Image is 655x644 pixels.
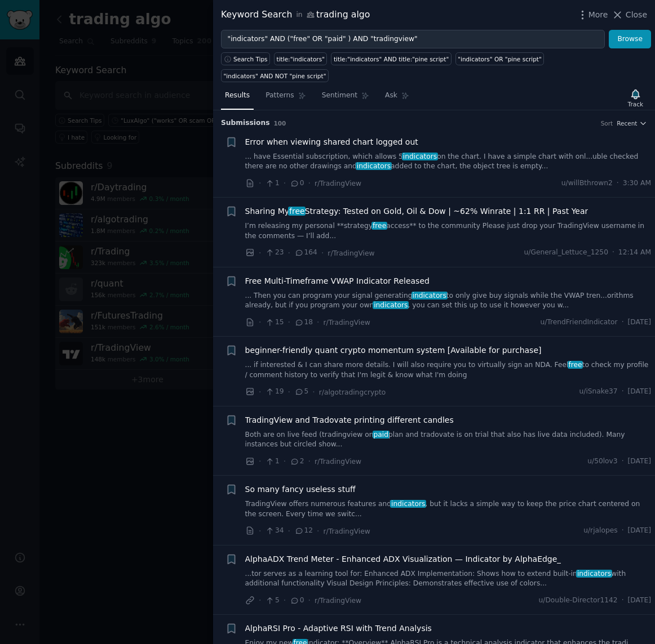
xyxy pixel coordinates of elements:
span: u/Double-Director1142 [539,596,618,606]
span: 34 [265,526,284,536]
span: beginner-friendly quant crypto momentum system [Available for purchase] [245,345,542,356]
span: · [284,177,286,189]
span: paid [373,431,390,439]
span: r/TradingView [315,597,361,605]
span: 164 [294,248,317,258]
span: 1 [265,178,279,189]
span: u/iSnake37 [579,387,618,397]
a: title:"indicators" [274,52,327,65]
span: · [288,316,290,328]
span: · [622,317,624,328]
span: · [317,525,319,537]
span: 19 [265,387,284,397]
div: Sort [601,119,613,127]
span: · [259,247,261,259]
span: · [622,387,624,397]
span: · [259,386,261,398]
a: I’m releasing my personal **strategyfreeaccess** to the community Please just drop your TradingVi... [245,221,652,241]
span: · [284,455,286,467]
span: · [284,594,286,606]
span: free [288,207,306,216]
span: u/TrendFriendIndicator [540,317,617,328]
a: Patterns [262,87,309,110]
span: in [296,10,302,20]
span: · [288,525,290,537]
span: free [371,222,387,230]
span: 12:14 AM [618,248,651,258]
a: Sharing MyfreeStrategy: Tested on Gold, Oil & Dow | ~62% Winrate | 1:1 RR | Past Year [245,205,588,217]
span: · [259,177,261,189]
span: r/TradingView [315,180,361,187]
a: ... if interested & I can share more details. I will also require you to virtually sign an NDA. F... [245,360,652,380]
span: r/algotradingcrypto [319,388,386,396]
span: Results [225,91,250,101]
span: · [259,594,261,606]
span: TradingView and Tradovate printing different candles [245,414,454,426]
span: free [568,361,583,369]
span: 15 [265,317,284,328]
a: Both are on live feed (tradingview onpaidplan and tradovate is on trial that also has live data i... [245,430,652,450]
span: 100 [274,120,286,127]
a: So many fancy useless stuff [245,484,356,495]
span: · [259,525,261,537]
span: · [317,316,319,328]
span: Sentiment [322,91,357,101]
span: 5 [294,387,308,397]
span: · [259,455,261,467]
span: · [259,316,261,328]
span: 0 [290,596,304,606]
span: indicators [356,162,392,170]
span: indicators [390,500,426,508]
span: 18 [294,317,313,328]
a: Error when viewing shared chart logged out [245,136,418,148]
span: u/General_Lettuce_1250 [524,248,608,258]
a: AlphaADX Trend Meter - Enhanced ADX Visualization — Indicator by AlphaEdge_ [245,553,561,565]
div: title:"indicators" AND title:"pine script" [334,55,449,63]
a: title:"indicators" AND title:"pine script" [331,52,451,65]
a: ...tor serves as a learning tool for: Enhanced ADX Implementation: Shows how to extend built-inin... [245,569,652,589]
span: r/TradingView [315,458,361,466]
span: · [288,386,290,398]
span: indicators [402,153,438,160]
span: indicators [576,570,612,578]
span: [DATE] [628,317,651,328]
div: "indicators" OR "pine script" [458,55,542,63]
span: · [308,594,311,606]
span: r/TradingView [327,249,374,257]
button: Close [612,9,647,21]
span: 23 [265,248,284,258]
span: u/50lov3 [587,457,617,467]
span: Free Multi-Timeframe VWAP Indicator Released [245,275,430,287]
button: Search Tips [221,52,270,65]
button: Recent [617,119,647,127]
span: More [588,9,608,21]
a: Sentiment [318,87,373,110]
span: [DATE] [628,596,651,606]
span: Ask [385,91,397,101]
span: Recent [617,119,637,127]
span: · [288,247,290,259]
span: · [308,177,311,189]
a: "indicators" AND NOT "pine script" [221,69,329,82]
span: 12 [294,526,313,536]
span: Submission s [221,118,270,128]
button: More [577,9,608,21]
span: · [312,386,315,398]
span: Close [626,9,647,21]
a: Results [221,87,254,110]
a: ... Then you can program your signal generatingindicatorsto only give buy signals while the VWAP ... [245,291,652,311]
button: Browse [609,30,651,49]
span: · [612,248,614,258]
span: r/TradingView [324,527,370,535]
div: Track [628,100,643,108]
span: 2 [290,457,304,467]
span: 0 [290,178,304,189]
span: · [617,178,619,189]
span: [DATE] [628,526,651,536]
a: AlphaRSI Pro - Adaptive RSI with Trend Analysis [245,623,432,634]
span: u/rjalopes [583,526,617,536]
span: indicators [373,301,409,309]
